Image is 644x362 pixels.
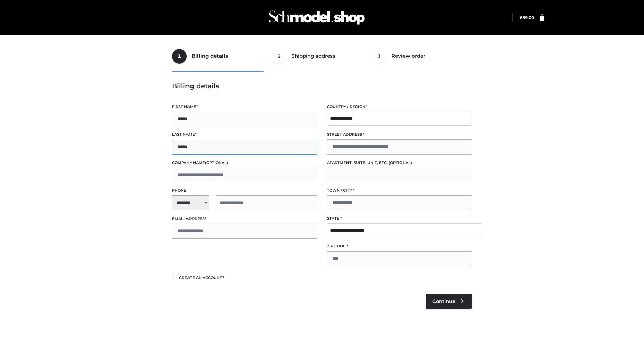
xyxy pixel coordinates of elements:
label: Apartment, suite, unit, etc. [327,160,472,166]
span: £ [520,15,522,20]
a: £89.00 [520,15,534,20]
img: Schmodel Admin 964 [266,4,367,31]
label: Email address [172,216,317,222]
label: Phone [172,187,317,194]
bdi: 89.00 [520,15,534,20]
label: State [327,215,472,222]
label: Company name [172,160,317,166]
label: Country / Region [327,104,472,110]
label: Street address [327,131,472,138]
label: Town / City [327,187,472,194]
h3: Billing details [172,82,472,90]
label: Last name [172,131,317,138]
input: Create an account? [172,275,178,279]
a: Continue [426,294,472,309]
span: Continue [432,298,455,304]
span: Create an account? [179,275,224,280]
label: First name [172,104,317,110]
label: ZIP Code [327,243,472,249]
span: (optional) [205,160,228,165]
span: (optional) [389,160,412,165]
